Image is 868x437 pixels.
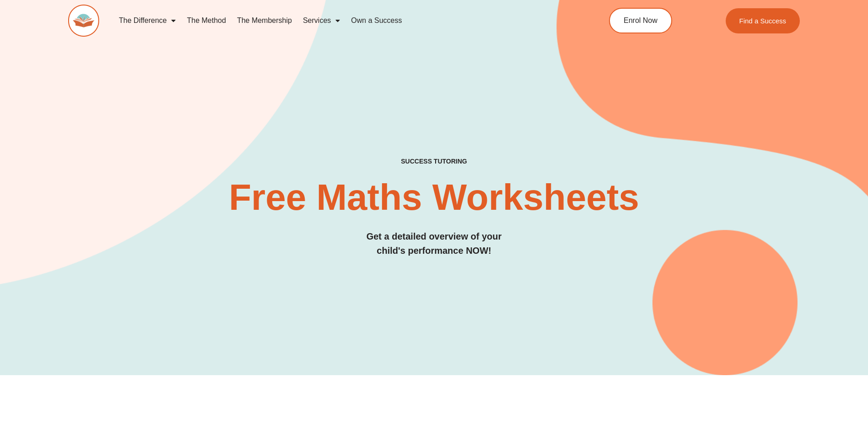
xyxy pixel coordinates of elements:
span: Find a Success [739,17,787,24]
a: Services [297,10,345,31]
a: Own a Success [345,10,407,31]
a: Enrol Now [609,8,672,33]
nav: Menu [113,10,567,31]
h4: SUCCESS TUTORING​ [68,158,800,165]
h2: Free Maths Worksheets​ [68,179,800,216]
h3: Get a detailed overview of your child's performance NOW! [68,229,800,258]
a: Find a Success [726,8,800,33]
span: Enrol Now [624,17,658,24]
a: The Difference [113,10,182,31]
a: The Membership [232,10,297,31]
a: The Method [181,10,231,31]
